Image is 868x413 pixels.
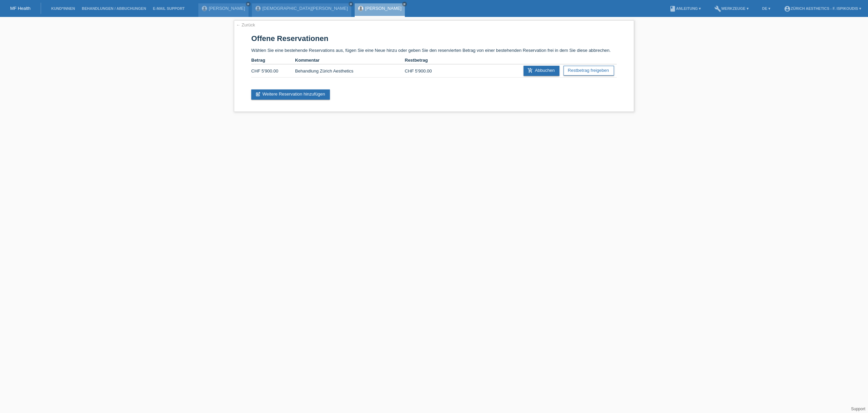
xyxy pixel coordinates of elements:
a: Restbetrag freigeben [564,66,614,76]
a: [PERSON_NAME] [209,6,245,11]
i: post_add [255,91,261,97]
td: CHF 5'900.00 [251,64,295,78]
th: Kommentar [295,56,405,64]
a: Support [851,407,865,411]
a: account_circleZürich Aesthetics - F. Ispikoudis ▾ [781,6,865,11]
a: MF Health [10,6,31,11]
td: Behandlung Zürich Aesthetics [295,64,405,78]
i: close [403,2,406,6]
a: ← Zurück [236,22,255,27]
a: post_addWeitere Reservation hinzufügen [251,89,330,100]
a: add_shopping_cartAbbuchen [524,66,559,76]
div: Wählen Sie eine bestehende Reservations aus, fügen Sie eine Neue hinzu oder geben Sie den reservi... [234,20,634,112]
a: E-Mail Support [150,6,188,11]
th: Restbetrag [405,56,449,64]
a: [DEMOGRAPHIC_DATA][PERSON_NAME] [262,6,348,11]
a: [PERSON_NAME] [365,6,401,11]
i: close [349,2,353,6]
a: Behandlungen / Abbuchungen [78,6,150,11]
a: close [402,2,407,6]
a: Kund*innen [48,6,78,11]
td: CHF 5'900.00 [405,64,449,78]
i: build [714,5,721,12]
a: DE ▾ [759,6,774,11]
a: buildWerkzeuge ▾ [711,6,752,11]
i: account_circle [784,5,791,12]
i: close [246,2,250,6]
i: add_shopping_cart [528,68,533,73]
h1: Offene Reservationen [251,34,617,43]
a: bookAnleitung ▾ [666,6,704,11]
th: Betrag [251,56,295,64]
a: close [349,2,353,6]
i: book [669,5,676,12]
a: close [246,2,251,6]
